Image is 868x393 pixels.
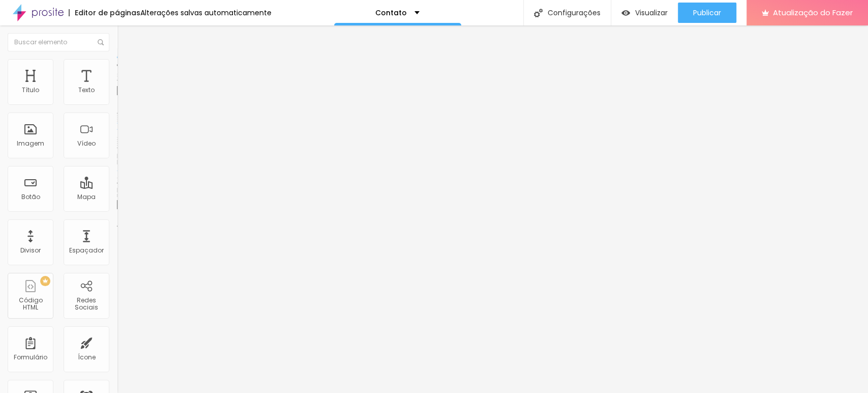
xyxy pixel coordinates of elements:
button: Publicar [678,3,736,23]
button: Visualizar [611,3,678,23]
font: Vídeo [77,139,96,148]
iframe: Editor [117,25,868,393]
font: Divisor [20,246,41,255]
font: Imagem [17,139,44,148]
font: Contato [375,8,407,18]
font: Alterações salvas automaticamente [140,8,272,18]
font: Formulário [14,353,47,361]
font: Editor de páginas [75,8,140,18]
font: Ícone [78,353,96,361]
font: Título [22,86,39,94]
font: Publicar [693,8,721,18]
img: view-1.svg [621,9,630,17]
input: Buscar elemento [8,33,109,51]
font: Redes Sociais [75,296,98,312]
font: Botão [21,192,40,201]
font: Configurações [548,8,601,18]
img: Ícone [98,39,104,45]
font: Texto [78,86,95,94]
font: Código HTML [19,296,43,312]
font: Atualização do Fazer [773,7,853,18]
font: Espaçador [69,246,104,255]
font: Visualizar [635,8,668,18]
img: Ícone [534,9,543,17]
font: Mapa [77,192,96,201]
